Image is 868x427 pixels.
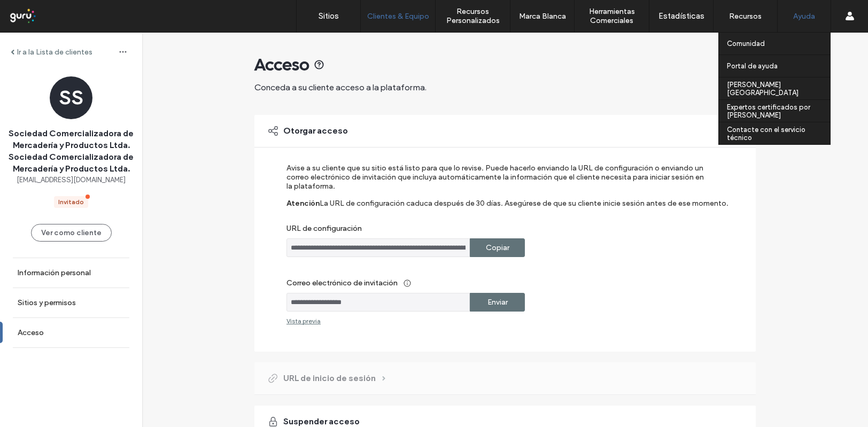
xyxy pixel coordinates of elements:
label: Estadísticas [658,11,704,21]
label: Correo electrónico de invitación [286,273,709,293]
label: Contacte con el servicio técnico [727,126,830,142]
label: Expertos certificados por [PERSON_NAME] [727,103,830,119]
div: SS [50,76,92,119]
label: Marca Blanca [519,12,566,21]
label: Acceso [18,328,44,337]
label: Comunidad [727,40,765,48]
span: Conceda a su cliente acceso a la plataforma. [254,82,427,92]
label: La URL de configuración caduca después de 30 días. Asegúrese de que su cliente inicie sesión ante... [320,199,728,224]
label: [PERSON_NAME][GEOGRAPHIC_DATA] [727,81,830,97]
span: Ayuda [23,7,52,17]
span: URL de inicio de sesión [283,372,376,384]
span: Otorgar acceso [283,125,348,137]
span: [EMAIL_ADDRESS][DOMAIN_NAME] [17,175,126,185]
label: Clientes & Equipo [367,12,429,21]
div: Invitado [58,197,84,207]
label: URL de configuración [286,224,709,238]
label: Sitios y permisos [18,298,76,307]
label: Sitios [319,11,339,21]
button: Ver como cliente [31,224,112,242]
label: Información personal [18,268,91,277]
label: Herramientas Comerciales [575,7,649,25]
label: Atención [286,199,320,224]
label: Ayuda [793,12,815,21]
span: Acceso [254,54,309,75]
label: Copiar [486,238,509,258]
div: Vista previa [286,317,321,325]
label: Enviar [487,292,508,312]
label: Ir a la Lista de clientes [17,48,92,57]
label: Recursos Personalizados [436,7,510,25]
a: [PERSON_NAME][GEOGRAPHIC_DATA] [727,77,830,99]
label: Avise a su cliente que su sitio está listo para que lo revise. Puede hacerlo enviando la URL de c... [286,164,709,199]
label: Recursos [729,12,762,21]
label: Portal de ayuda [727,62,778,70]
